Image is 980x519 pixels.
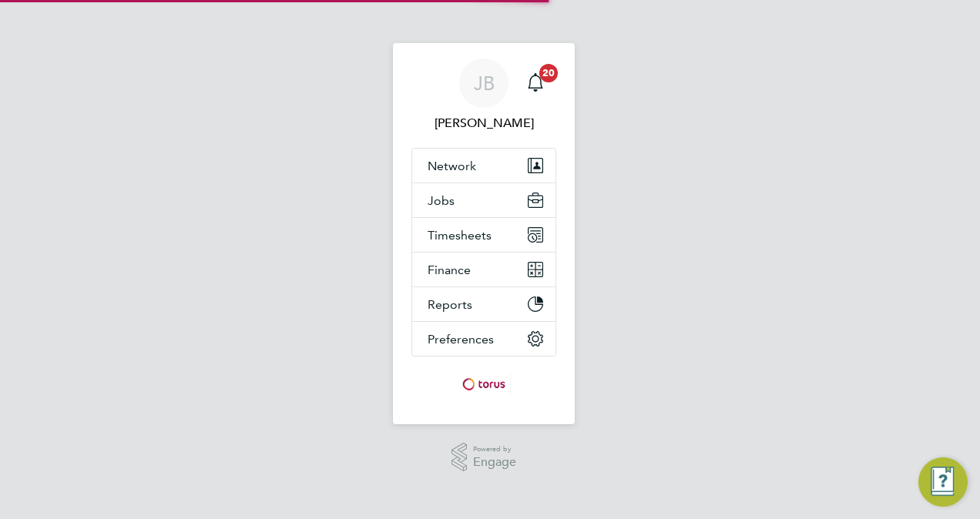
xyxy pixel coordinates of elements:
span: Network [428,159,476,173]
button: Finance [412,253,555,286]
span: JB [474,73,495,93]
span: Preferences [428,332,494,347]
span: Reports [428,297,472,312]
button: Preferences [412,322,555,356]
button: Reports [412,287,555,321]
button: Engage Resource Center [918,457,968,507]
span: 20 [539,64,558,82]
span: Engage [473,456,516,469]
nav: Main navigation [393,43,575,424]
span: John Barrow [411,114,556,132]
span: Jobs [428,193,455,208]
button: Jobs [412,183,555,217]
span: Finance [428,263,471,277]
button: Timesheets [412,218,555,252]
span: Powered by [473,443,516,456]
a: Go to home page [411,372,556,397]
img: torus-logo-retina.png [457,372,511,397]
span: Timesheets [428,228,492,243]
a: JB[PERSON_NAME] [411,59,556,132]
a: Powered byEngage [451,443,517,472]
a: 20 [520,59,551,108]
button: Network [412,149,555,182]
